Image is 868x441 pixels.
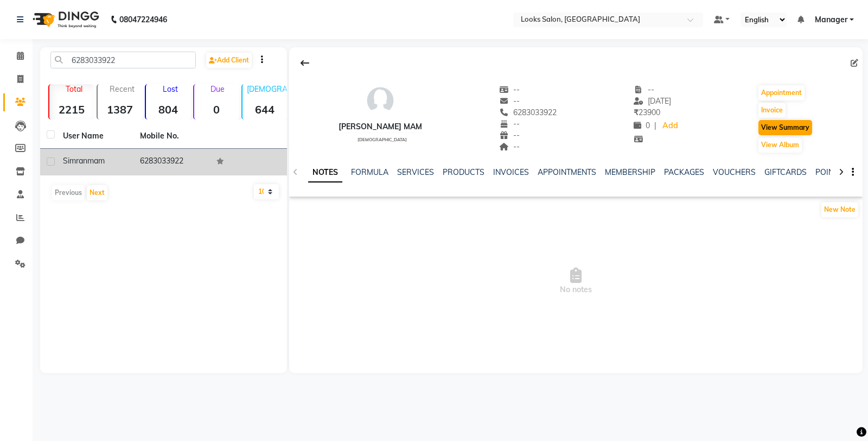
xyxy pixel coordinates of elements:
[634,85,654,94] span: --
[654,120,656,131] span: |
[339,121,422,133] div: [PERSON_NAME] mam
[247,84,288,94] p: [DEMOGRAPHIC_DATA]
[815,14,847,26] span: Manager
[28,4,102,35] img: logo
[98,103,143,116] strong: 1387
[634,96,671,106] span: [DATE]
[499,85,520,94] span: --
[358,137,407,142] span: [DEMOGRAPHIC_DATA]
[54,84,94,94] p: Total
[758,103,786,118] button: Invoice
[538,167,596,177] a: APPOINTMENTS
[493,167,529,177] a: INVOICES
[443,167,484,177] a: PRODUCTS
[634,121,650,130] span: 0
[364,84,397,117] img: avatar
[56,124,133,149] th: User Name
[634,108,639,117] span: ₹
[242,103,288,116] strong: 644
[133,124,210,149] th: Mobile No.
[499,119,520,129] span: --
[102,84,143,94] p: Recent
[49,103,94,116] strong: 2215
[63,156,87,166] span: simran
[758,120,812,135] button: View Summary
[397,167,434,177] a: SERVICES
[50,52,196,68] input: Search by Name/Mobile/Email/Code
[196,84,239,94] p: Due
[87,185,107,200] button: Next
[308,163,342,182] a: NOTES
[499,142,520,152] span: --
[194,103,239,116] strong: 0
[758,85,805,100] button: Appointment
[661,118,680,134] a: Add
[351,167,388,177] a: FORMULA
[87,156,105,166] span: mam
[289,227,863,336] span: No notes
[713,167,756,177] a: VOUCHERS
[150,84,191,94] p: Lost
[815,167,843,177] a: POINTS
[146,103,191,116] strong: 804
[764,167,807,177] a: GIFTCARDS
[758,137,802,153] button: View Album
[119,4,167,35] b: 08047224946
[821,202,858,217] button: New Note
[293,53,316,73] div: Back to Client
[499,96,520,106] span: --
[206,53,252,68] a: Add Client
[133,149,210,175] td: 6283033922
[499,130,520,140] span: --
[499,108,557,117] span: 6283033922
[605,167,655,177] a: MEMBERSHIP
[634,108,660,117] span: 23900
[664,167,704,177] a: PACKAGES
